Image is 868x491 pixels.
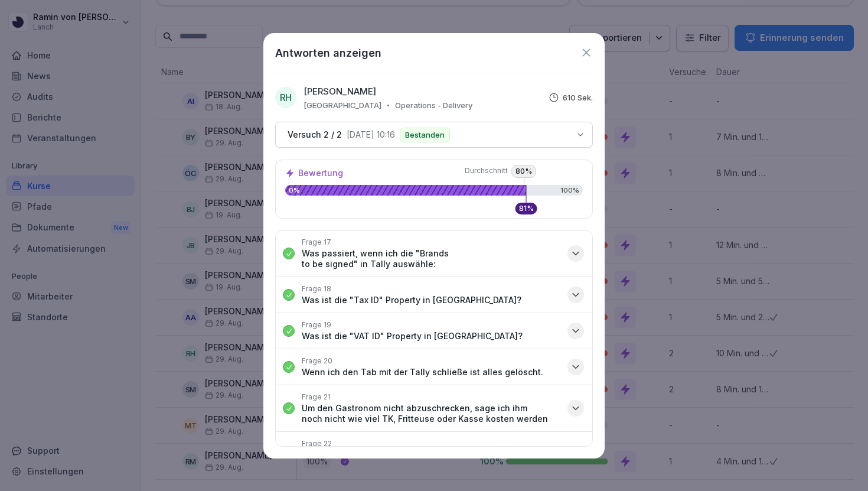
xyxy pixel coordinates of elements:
[288,129,342,140] p: Versuch 2 / 2
[560,187,579,194] p: 100%
[302,403,560,424] p: Um den Gastronom nicht abzuschrecken, sage ich ihm noch nicht wie viel TK, Fritteuse oder Kasse k...
[302,284,331,294] p: Frage 18
[395,100,472,110] p: Operations - Delivery
[276,230,592,277] button: Frage 17Was passiert, wenn ich die "Brands to be signed" in Tally auswähle:
[405,131,445,139] p: Bestanden
[304,85,376,99] p: [PERSON_NAME]
[276,277,592,313] button: Frage 18Was ist die "Tax ID" Property in [GEOGRAPHIC_DATA]?
[437,166,508,175] span: Durchschnitt
[302,238,331,247] p: Frage 17
[275,87,296,108] div: RH
[276,385,592,431] button: Frage 21Um den Gastronom nicht abzuschrecken, sage ich ihm noch nicht wie viel TK, Fritteuse oder...
[276,432,592,478] button: Frage 22Warum braucht man zusätzlich zu der Store number auch die Handynummer?
[275,45,381,61] h1: Antworten anzeigen
[302,356,332,366] p: Frage 20
[302,367,543,378] p: Wenn ich den Tab mit der Tally schließe ist alles gelöscht.
[519,205,534,212] p: 81 %
[304,100,381,110] p: [GEOGRAPHIC_DATA]
[302,331,523,342] p: Was ist die "VAT ID" Property in [GEOGRAPHIC_DATA]?
[302,320,331,330] p: Frage 19
[285,187,526,194] p: 0%
[563,93,593,102] p: 610 Sek.
[302,295,521,305] p: Was ist die "Tax ID" Property in [GEOGRAPHIC_DATA]?
[347,130,395,139] p: [DATE] 10:16
[302,248,560,269] p: Was passiert, wenn ich die "Brands to be signed" in Tally auswähle:
[302,439,332,448] p: Frage 22
[276,349,592,385] button: Frage 20Wenn ich den Tab mit der Tally schließe ist alles gelöscht.
[511,165,536,178] p: 80 %
[302,392,331,402] p: Frage 21
[298,169,343,177] p: Bewertung
[276,313,592,349] button: Frage 19Was ist die "VAT ID" Property in [GEOGRAPHIC_DATA]?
